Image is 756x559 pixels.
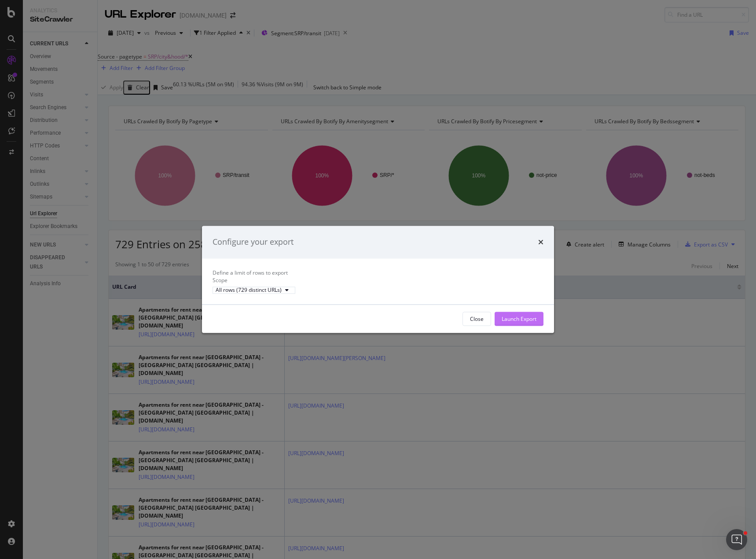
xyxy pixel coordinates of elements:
label: Scope [213,276,228,284]
div: All rows (729 distinct URLs) [216,287,282,293]
button: Close [462,312,491,326]
div: Configure your export [213,236,294,248]
div: modal [202,226,554,333]
iframe: Intercom live chat [726,529,747,550]
div: Launch Export [502,315,536,323]
div: times [538,236,543,248]
div: Define a limit of rows to export [213,269,543,276]
button: Launch Export [495,312,543,326]
button: All rows (729 distinct URLs) [213,287,295,294]
div: Close [470,315,484,323]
